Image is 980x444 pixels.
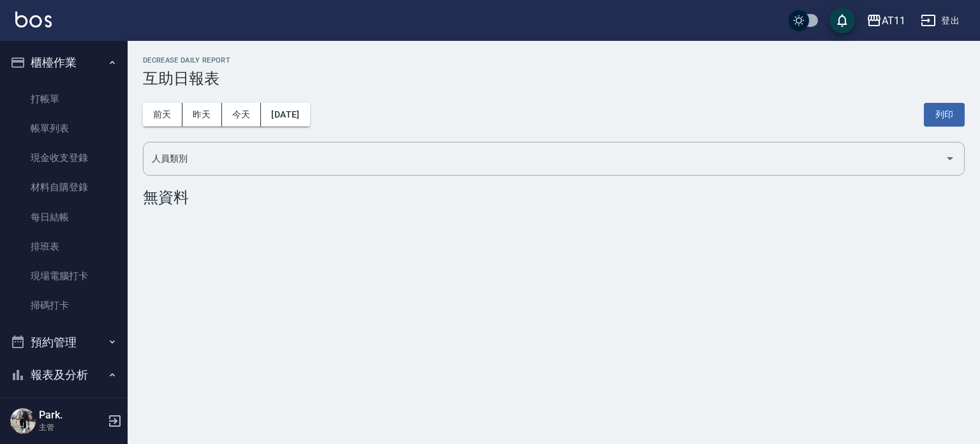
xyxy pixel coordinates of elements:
button: 前天 [143,103,182,126]
button: 櫃檯作業 [5,46,122,79]
button: Open [940,148,960,169]
a: 掃碼打卡 [5,291,122,320]
button: 報表及分析 [5,358,122,392]
button: AT11 [861,8,910,34]
a: 現金收支登錄 [5,143,122,172]
h3: 互助日報表 [143,70,965,88]
button: 登出 [916,9,965,33]
a: 報表目錄 [5,397,122,426]
a: 每日結帳 [5,203,122,232]
a: 現場電腦打卡 [5,261,122,291]
button: 預約管理 [5,326,122,359]
div: AT11 [882,13,905,29]
p: 主管 [39,422,104,433]
img: Person [10,408,36,434]
button: 列印 [924,103,965,126]
h5: Park. [39,409,104,422]
button: 今天 [222,103,262,126]
a: 打帳單 [5,84,122,114]
a: 帳單列表 [5,114,122,143]
button: [DATE] [261,103,309,126]
input: 人員名稱 [149,148,940,170]
img: Logo [15,11,52,27]
h2: Decrease Daily Report [143,56,965,65]
a: 材料自購登錄 [5,172,122,202]
button: 昨天 [182,103,222,126]
div: 無資料 [143,188,965,206]
a: 排班表 [5,232,122,261]
button: save [829,8,855,33]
